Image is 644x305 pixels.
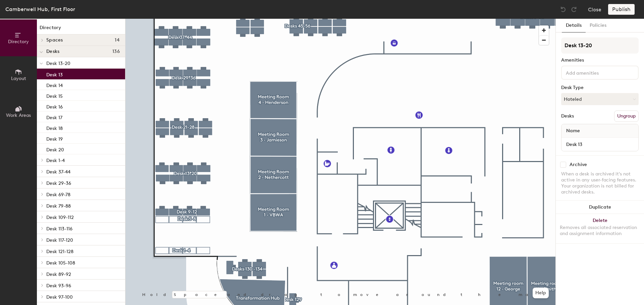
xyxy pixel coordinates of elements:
[563,125,583,137] span: Name
[46,260,75,266] span: Desk 105-108
[46,145,64,153] p: Desk 20
[46,294,73,300] span: Desk 97-100
[614,110,639,122] button: Ungroup
[46,203,71,209] span: Desk 79-88
[46,61,70,66] span: Desk 13-20
[571,6,577,13] img: Redo
[561,93,639,105] button: Hoteled
[46,226,72,232] span: Desk 113-116
[46,37,63,43] span: Spaces
[562,19,586,32] button: Details
[588,4,601,15] button: Close
[37,24,125,34] h1: Directory
[561,58,639,63] div: Amenities
[46,113,62,121] p: Desk 17
[5,5,75,13] div: Camberwell Hub, First Floor
[565,68,625,76] input: Add amenities
[6,112,31,118] span: Work Areas
[563,140,637,149] input: Unnamed desk
[560,6,567,13] img: Undo
[556,214,644,243] button: DeleteRemoves all associated reservation and assignment information
[561,113,574,119] div: Desks
[46,272,71,277] span: Desk 89-92
[11,76,26,81] span: Layout
[46,237,73,243] span: Desk 117-120
[570,162,587,167] div: Archive
[46,192,70,198] span: Desk 69-78
[112,49,120,54] span: 136
[46,70,63,78] p: Desk 13
[46,158,65,163] span: Desk 1-4
[46,124,63,131] p: Desk 18
[8,39,29,45] span: Directory
[46,283,71,289] span: Desk 93-96
[561,85,639,90] div: Desk Type
[533,288,549,298] button: Help
[46,169,70,175] span: Desk 37-44
[46,102,63,110] p: Desk 16
[46,49,59,54] span: Desks
[115,37,120,43] span: 14
[46,134,63,142] p: Desk 19
[46,180,71,186] span: Desk 29-36
[46,81,63,88] p: Desk 14
[46,249,73,254] span: Desk 121-128
[46,215,74,220] span: Desk 109-112
[586,19,610,32] button: Policies
[556,201,644,214] button: Duplicate
[561,171,639,195] div: When a desk is archived it's not active in any user-facing features. Your organization is not bil...
[46,91,63,99] p: Desk 15
[560,225,640,237] div: Removes all associated reservation and assignment information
